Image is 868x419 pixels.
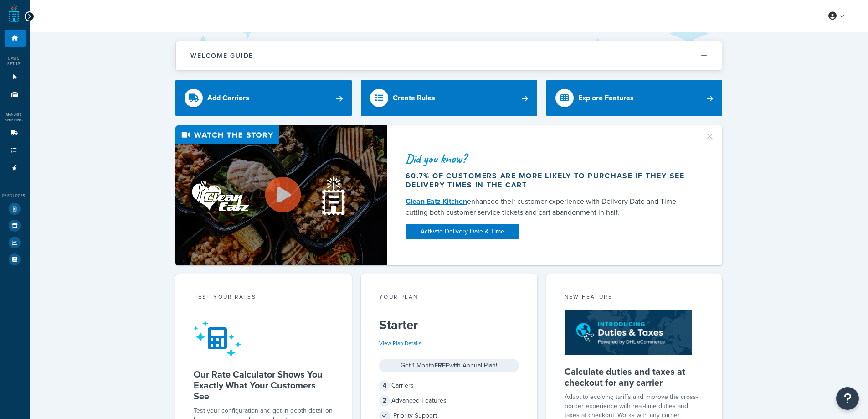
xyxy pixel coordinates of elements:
li: Carriers [5,125,26,142]
div: enhanced their customer experience with Delivery Date and Time — cutting both customer service ti... [406,196,693,218]
li: Websites [5,69,26,86]
a: Activate Delivery Date & Time [406,224,519,239]
strong: FREE [434,361,449,370]
a: Create Rules [361,80,537,116]
div: Advanced Features [379,394,519,407]
h2: Welcome Guide [190,52,253,59]
div: Test your rates [194,293,334,303]
li: Help Docs [5,251,26,268]
span: 2 [379,395,390,406]
div: Did you know? [406,152,693,165]
div: Carriers [379,379,519,392]
li: Test Your Rates [5,201,26,217]
li: Advanced Features [5,160,26,176]
button: Open Resource Center [836,387,859,410]
img: Video thumbnail [175,125,387,265]
li: Analytics [5,234,26,251]
a: Add Carriers [175,80,352,116]
div: Create Rules [393,92,435,104]
div: Get 1 Month with Annual Plan! [379,359,519,372]
div: Add Carriers [207,92,249,104]
a: Clean Eatz Kitchen [406,196,467,207]
li: Combos [5,86,26,103]
div: 60.7% of customers are more likely to purchase if they see delivery times in the cart [406,171,693,190]
li: Marketplace [5,217,26,234]
a: View Plan Details [379,339,421,347]
span: 4 [379,380,390,391]
h5: Our Rate Calculator Shows You Exactly What Your Customers See [194,369,334,402]
a: Explore Features [546,80,723,116]
div: Explore Features [578,92,634,104]
li: Dashboard [5,30,26,47]
div: New Feature [565,293,704,303]
h5: Starter [379,318,519,332]
h5: Calculate duties and taxes at checkout for any carrier [565,366,704,388]
li: Shipping Rules [5,142,26,159]
button: Welcome Guide [176,41,722,70]
div: Your Plan [379,293,519,303]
